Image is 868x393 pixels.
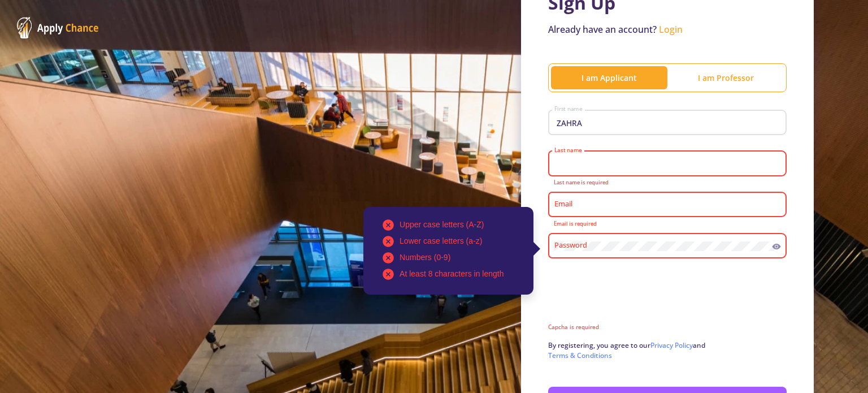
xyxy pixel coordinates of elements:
[548,23,787,36] p: Already have an account?
[551,72,667,84] div: I am Applicant
[548,351,612,360] a: Terms & Conditions
[548,279,720,323] iframe: reCAPTCHA
[554,221,782,227] mat-error: Email is required
[400,270,504,279] span: At least 8 characters in length
[400,221,484,230] span: Upper case letters (A-Z)
[548,340,787,361] p: By registering, you agree to our and
[548,323,787,331] mat-error: Capcha is required
[400,253,450,262] span: Numbers (0-9)
[554,180,782,186] mat-error: Last name is required
[650,340,693,350] a: Privacy Policy
[667,72,784,84] div: I am Professor
[400,237,482,246] span: Lower case letters (a-z)
[659,23,683,36] a: Login
[17,17,99,38] img: ApplyChance Logo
